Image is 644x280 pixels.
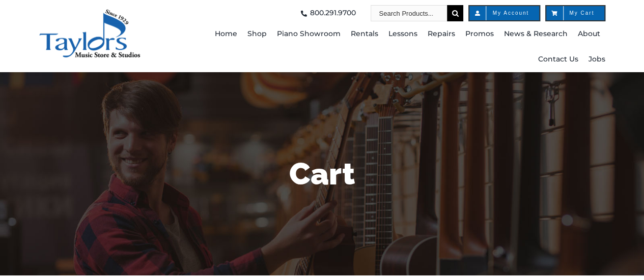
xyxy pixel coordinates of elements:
[480,11,529,16] span: My Account
[545,5,605,21] a: My Cart
[277,21,341,47] a: Piano Showroom
[538,51,578,68] span: Contact Us
[247,21,267,47] a: Shop
[578,21,600,47] a: About
[388,21,417,47] a: Lessons
[215,21,237,47] a: Home
[556,11,594,16] span: My Cart
[589,51,605,68] span: Jobs
[186,5,605,21] nav: Top Right
[351,26,378,42] span: Rentals
[186,21,605,72] nav: Main Menu
[24,152,620,195] h1: Cart
[297,5,355,21] a: 800.291.9700
[465,26,494,42] span: Promos
[388,26,417,42] span: Lessons
[277,26,341,42] span: Piano Showroom
[351,21,378,47] a: Rentals
[538,47,578,72] a: Contact Us
[428,21,455,47] a: Repairs
[504,21,568,47] a: News & Research
[215,26,237,42] span: Home
[371,5,447,21] input: Search Products...
[589,47,605,72] a: Jobs
[465,21,494,47] a: Promos
[39,9,141,17] a: taylors-music-store-west-chester
[310,5,355,21] span: 800.291.9700
[247,26,267,42] span: Shop
[578,26,600,42] span: About
[428,26,455,42] span: Repairs
[447,5,463,21] input: Search
[504,26,568,42] span: News & Research
[468,5,540,21] a: My Account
